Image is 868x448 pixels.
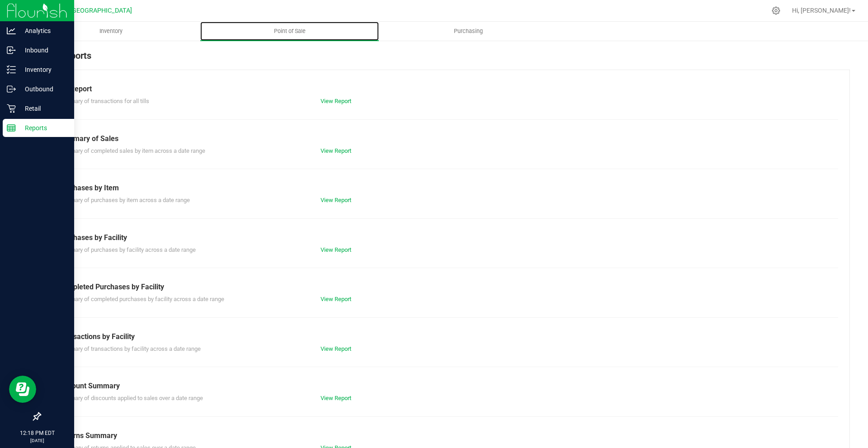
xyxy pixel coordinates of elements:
div: POS Reports [40,49,850,70]
p: Outbound [16,84,70,94]
inline-svg: Inventory [7,65,16,74]
span: GA2 - [GEOGRAPHIC_DATA] [52,7,132,14]
inline-svg: Analytics [7,26,16,35]
span: Summary of purchases by item across a date range [58,197,190,203]
iframe: Resource center [9,376,36,403]
p: Reports [16,123,70,133]
div: Purchases by Facility [58,232,831,243]
inline-svg: Retail [7,104,16,113]
p: Analytics [16,25,70,36]
a: View Report [321,246,351,253]
span: Summary of transactions for all tills [58,98,149,104]
span: Summary of completed purchases by facility across a date range [58,296,224,302]
div: Manage settings [770,6,782,15]
span: Summary of discounts applied to sales over a date range [58,395,203,401]
span: Point of Sale [262,27,318,35]
p: [DATE] [4,437,70,444]
div: Summary of Sales [58,133,831,144]
span: Inventory [87,27,135,35]
div: Completed Purchases by Facility [58,282,831,292]
div: Discount Summary [58,381,831,391]
p: Retail [16,103,70,114]
span: Summary of purchases by facility across a date range [58,246,196,253]
p: Inventory [16,64,70,75]
span: Purchasing [442,27,495,35]
inline-svg: Inbound [7,46,16,55]
p: Inbound [16,45,70,56]
span: Hi, [PERSON_NAME]! [792,7,851,14]
div: Till Report [58,84,831,94]
a: View Report [321,395,351,401]
a: Point of Sale [200,22,379,41]
a: View Report [321,197,351,203]
div: Returns Summary [58,430,831,441]
div: Purchases by Item [58,183,831,193]
a: View Report [321,345,351,352]
a: Purchasing [379,22,557,41]
inline-svg: Reports [7,123,16,132]
span: Summary of transactions by facility across a date range [58,345,201,352]
a: View Report [321,98,351,104]
a: View Report [321,147,351,154]
p: 12:18 PM EDT [4,429,70,437]
inline-svg: Outbound [7,85,16,94]
a: Inventory [22,22,200,41]
span: Summary of completed sales by item across a date range [58,147,205,154]
a: View Report [321,296,351,302]
div: Transactions by Facility [58,331,831,342]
